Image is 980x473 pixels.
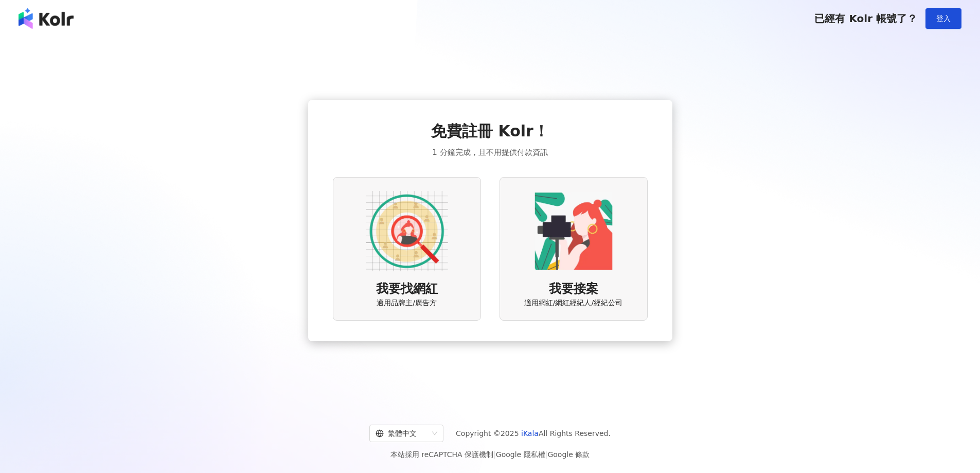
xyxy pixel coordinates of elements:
[814,12,917,25] span: 已經有 Kolr 帳號了？
[390,448,590,461] span: 本站採用 reCAPTCHA 保護機制
[456,427,611,440] span: Copyright © 2025 All Rights Reserved.
[431,120,549,142] span: 免費註冊 Kolr！
[532,190,615,272] img: KOL identity option
[432,146,547,159] span: 1 分鐘完成，且不用提供付款資訊
[376,281,438,298] span: 我要找網紅
[377,298,437,308] span: 適用品牌主/廣告方
[376,425,428,442] div: 繁體中文
[366,190,448,272] img: AD identity option
[925,8,961,29] button: 登入
[549,281,598,298] span: 我要接案
[19,8,74,29] img: logo
[547,450,590,459] a: Google 條款
[936,14,951,23] span: 登入
[496,450,545,459] a: Google 隱私權
[521,429,539,437] a: iKala
[545,450,548,459] span: |
[524,298,622,308] span: 適用網紅/網紅經紀人/經紀公司
[493,450,496,459] span: |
